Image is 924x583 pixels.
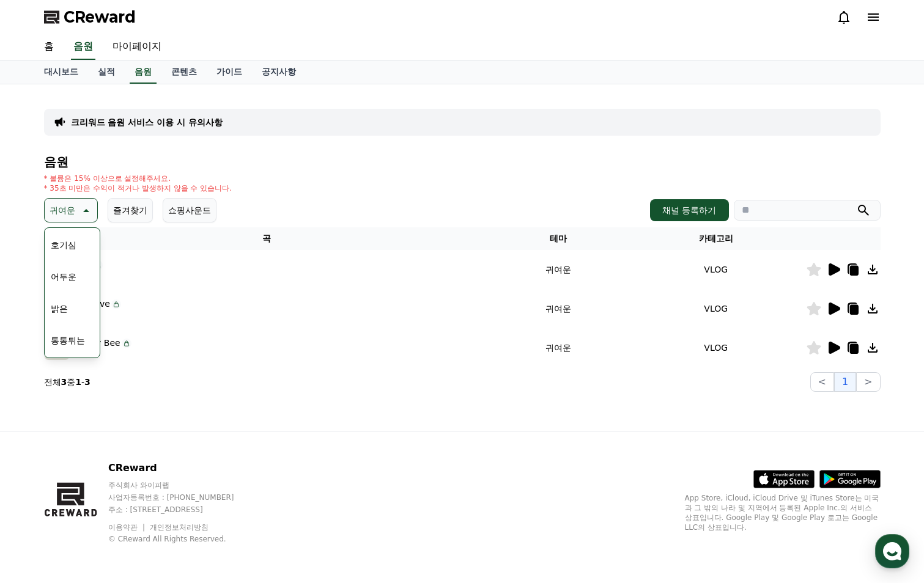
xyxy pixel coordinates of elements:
h4: 음원 [44,155,881,169]
a: 개인정보처리방침 [150,523,209,532]
p: © CReward All Rights Reserved. [108,534,257,544]
span: CReward [64,7,136,27]
button: 채널 등록하기 [650,199,728,221]
td: VLOG [626,250,806,289]
a: 설정 [158,387,235,418]
button: 밝은 [46,295,73,322]
a: 가이드 [207,61,252,84]
a: 마이페이지 [103,34,171,60]
p: CReward [108,461,257,475]
button: 호기심 [46,232,81,258]
p: 귀여운 [50,202,75,219]
td: VLOG [626,328,806,367]
a: 실적 [88,61,125,84]
p: * 볼륨은 15% 이상으로 설정해주세요. [44,174,232,183]
button: 귀여운 [44,198,98,222]
td: 귀여운 [490,328,626,367]
button: 통통튀는 [46,327,90,354]
a: 크리워드 음원 서비스 이용 시 유의사항 [71,116,223,128]
p: Flow K [74,350,131,359]
a: 음원 [130,61,157,84]
strong: 3 [61,377,67,387]
p: App Store, iCloud, iCloud Drive 및 iTunes Store는 미국과 그 밖의 나라 및 지역에서 등록된 Apple Inc.의 서비스 상표입니다. Goo... [685,493,881,532]
p: 주식회사 와이피랩 [108,480,257,490]
button: 쇼핑사운드 [163,198,216,222]
a: 대화 [81,387,158,418]
span: 설정 [189,406,204,416]
td: 귀여운 [490,250,626,289]
th: 곡 [44,227,490,250]
a: CReward [44,7,136,27]
span: 홈 [39,406,46,416]
a: 음원 [71,34,95,60]
a: 콘텐츠 [161,61,207,84]
a: 이용약관 [108,523,147,532]
th: 테마 [490,227,626,250]
p: 사업자등록번호 : [PHONE_NUMBER] [108,493,257,502]
a: 대시보드 [34,61,88,84]
button: 1 [834,372,856,392]
button: 즐겨찾기 [108,198,153,222]
th: 카테고리 [626,227,806,250]
p: 전체 중 - [44,376,91,388]
a: 홈 [34,34,64,60]
span: 대화 [112,406,127,416]
p: * 35초 미만은 수익이 적거나 발생하지 않을 수 있습니다. [44,183,232,193]
button: 어두운 [46,263,81,290]
button: < [810,372,834,392]
td: 귀여운 [490,289,626,328]
a: 공지사항 [252,61,306,84]
strong: 1 [75,377,81,387]
strong: 3 [84,377,91,387]
p: 주소 : [STREET_ADDRESS] [108,505,257,515]
button: > [856,372,880,392]
td: VLOG [626,289,806,328]
a: 홈 [4,387,81,418]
